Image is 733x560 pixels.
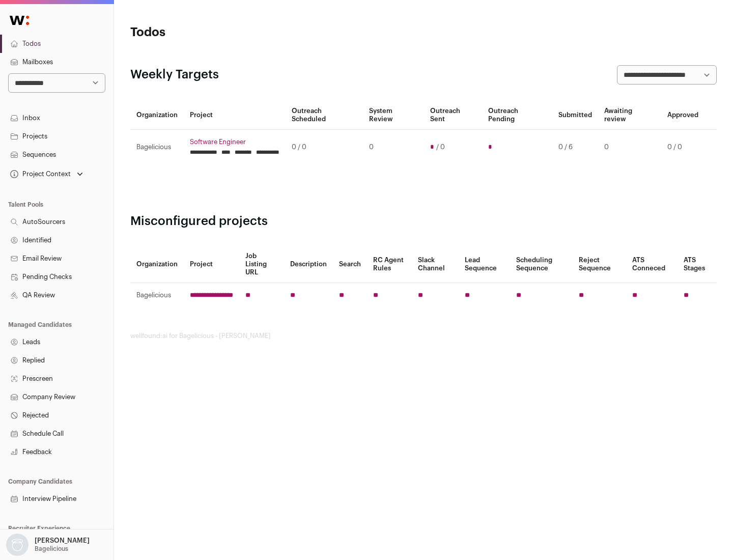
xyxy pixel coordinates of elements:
td: Bagelicious [130,130,184,165]
td: 0 [598,130,661,165]
h2: Misconfigured projects [130,213,717,230]
td: 0 [363,130,424,165]
th: Outreach Pending [482,101,552,130]
span: / 0 [436,143,445,151]
th: Project [184,101,286,130]
p: [PERSON_NAME] [35,537,90,545]
th: ATS Conneced [626,246,677,283]
th: Job Listing URL [239,246,284,283]
a: Software Engineer [190,138,279,146]
th: Lead Sequence [459,246,510,283]
th: Scheduling Sequence [510,246,573,283]
th: Organization [130,246,184,283]
img: nopic.png [6,534,29,556]
th: Slack Channel [412,246,459,283]
th: Project [184,246,239,283]
th: Description [284,246,333,283]
th: Outreach Scheduled [286,101,363,130]
th: Reject Sequence [573,246,627,283]
footer: wellfound:ai for Bagelicious - [PERSON_NAME] [130,332,717,340]
button: Open dropdown [8,167,85,181]
th: ATS Stages [678,246,717,283]
th: Submitted [552,101,598,130]
th: RC Agent Rules [367,246,411,283]
th: Search [333,246,367,283]
th: Outreach Sent [424,101,483,130]
td: 0 / 0 [286,130,363,165]
h2: Weekly Targets [130,67,219,83]
td: 0 / 6 [552,130,598,165]
th: Approved [661,101,704,130]
th: Organization [130,101,184,130]
button: Open dropdown [4,534,92,556]
img: Wellfound [4,10,35,31]
p: Bagelicious [35,545,68,553]
div: Project Context [8,170,71,178]
td: Bagelicious [130,283,184,308]
th: System Review [363,101,424,130]
th: Awaiting review [598,101,661,130]
h1: Todos [130,24,326,41]
td: 0 / 0 [661,130,704,165]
